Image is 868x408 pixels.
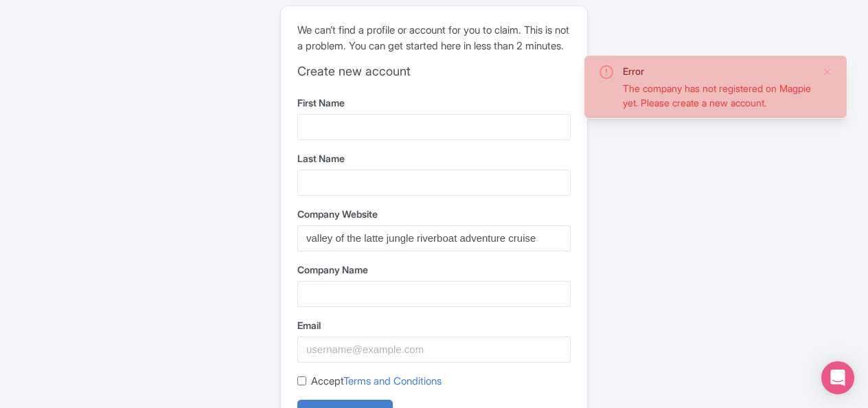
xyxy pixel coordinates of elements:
[311,374,442,389] label: Accept
[297,151,571,166] label: Last Name
[822,64,833,80] button: Close
[623,64,811,78] div: Error
[297,318,571,332] label: Email
[297,207,571,221] label: Company Website
[297,337,571,363] input: username@example.com
[821,361,854,394] div: Open Intercom Messenger
[623,81,811,110] div: The company has not registered on Magpie yet. Please create a new account.
[297,225,571,251] input: example.com
[297,95,571,110] label: First Name
[297,23,571,54] p: We can’t find a profile or account for you to claim. This is not a problem. You can get started h...
[343,374,442,387] a: Terms and Conditions
[297,64,571,79] h2: Create new account
[297,262,571,277] label: Company Name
